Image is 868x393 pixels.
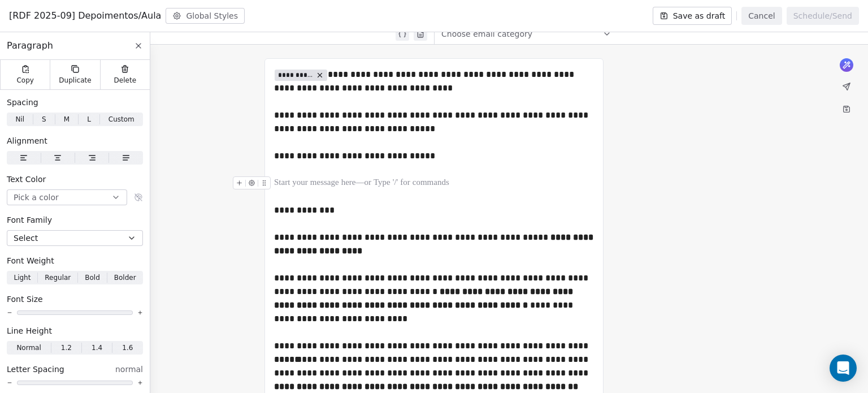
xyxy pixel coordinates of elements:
[87,114,91,124] span: L
[42,114,46,124] span: S
[115,364,143,375] span: normal
[114,273,136,283] span: Bolder
[830,355,857,382] div: Open Intercom Messenger
[59,76,91,85] span: Duplicate
[85,273,100,283] span: Bold
[16,76,34,85] span: Copy
[9,9,161,23] span: [RDF 2025-09] Depoimentos/Aula
[7,174,46,185] span: Text Color
[64,114,70,124] span: M
[45,273,71,283] span: Regular
[7,39,53,53] span: Paragraph
[787,7,859,25] button: Schedule/Send
[653,7,732,25] button: Save as draft
[7,325,52,336] span: Line Height
[114,76,137,85] span: Delete
[741,7,782,25] button: Cancel
[7,97,38,108] span: Spacing
[7,293,43,305] span: Font Size
[122,343,133,353] span: 1.6
[7,135,47,146] span: Alignment
[92,343,102,353] span: 1.4
[108,114,134,124] span: Custom
[14,232,38,244] span: Select
[61,343,72,353] span: 1.2
[441,28,532,40] span: Choose email category
[7,255,54,266] span: Font Weight
[14,273,31,283] span: Light
[7,214,52,226] span: Font Family
[16,343,41,353] span: Normal
[166,8,245,24] button: Global Styles
[15,114,24,124] span: Nil
[7,364,64,375] span: Letter Spacing
[7,189,127,205] button: Pick a color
